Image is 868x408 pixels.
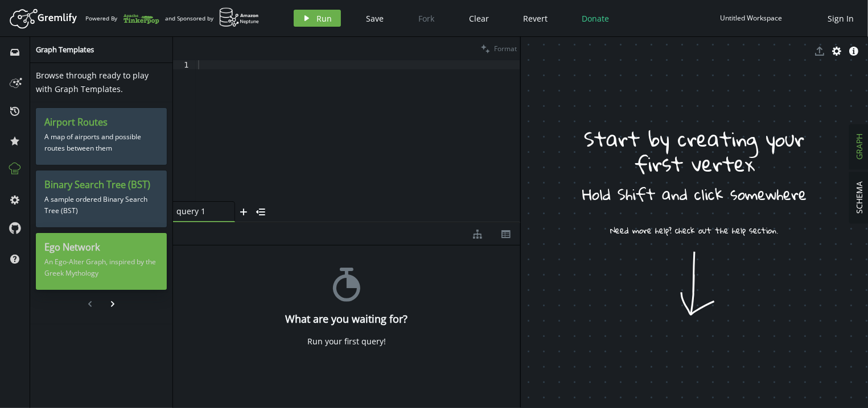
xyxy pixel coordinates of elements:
[478,37,520,60] button: Format
[44,179,158,191] h3: Binary Search Tree (BST)
[822,10,859,27] button: Sign In
[410,10,444,27] button: Fork
[574,10,618,27] button: Donate
[44,191,158,219] p: A sample ordered Binary Search Tree (BST)
[307,336,386,347] div: Run your first query!
[358,10,393,27] button: Save
[367,13,384,24] span: Save
[515,10,557,27] button: Revert
[524,13,548,24] span: Revert
[44,253,158,282] p: An Ego-Alter Graph, inspired by the Greek Mythology
[165,7,260,29] div: and Sponsored by
[219,7,260,27] img: AWS Neptune
[176,206,222,217] span: query 1
[721,14,783,22] div: Untitled Workspace
[44,128,158,157] p: A map of airports and possible routes between them
[294,10,341,27] button: Run
[44,116,158,128] h3: Airport Routes
[582,13,610,24] span: Donate
[419,13,435,24] span: Fork
[854,134,865,160] span: GRAPH
[317,13,332,24] span: Run
[461,10,498,27] button: Clear
[286,313,408,325] h4: What are you waiting for?
[85,9,159,28] div: Powered By
[173,60,196,69] div: 1
[854,182,865,214] span: SCHEMA
[828,13,854,24] span: Sign In
[36,70,149,94] span: Browse through ready to play with Graph Templates.
[44,242,158,253] h3: Ego Network
[470,13,489,24] span: Clear
[494,44,517,53] span: Format
[36,44,94,55] span: Graph Templates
